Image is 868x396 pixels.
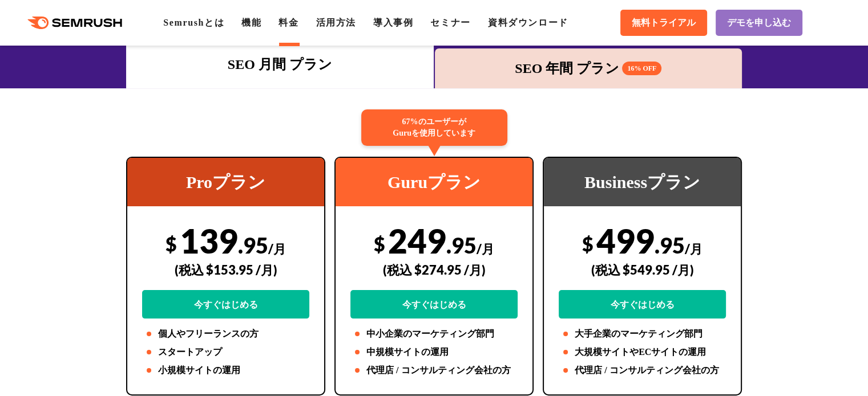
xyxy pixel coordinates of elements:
div: Guruプラン [336,158,532,206]
a: 活用方法 [316,18,356,27]
a: 今すぐはじめる [559,290,726,319]
div: (税込 $274.95 /月) [350,250,518,290]
div: 67%のユーザーが Guruを使用しています [361,109,507,146]
li: スタートアップ [142,345,309,359]
li: 大規模サイトやECサイトの運用 [559,345,726,359]
div: 499 [559,221,726,319]
li: 代理店 / コンサルティング会社の方 [350,364,518,377]
li: 中小企業のマーケティング部門 [350,327,518,341]
span: .95 [238,232,268,258]
a: Semrushとは [163,18,224,27]
span: 16% OFF [622,62,661,75]
li: 小規模サイトの運用 [142,364,309,377]
span: .95 [446,232,477,258]
a: 料金 [278,18,298,27]
div: (税込 $549.95 /月) [559,250,726,290]
li: 個人やフリーランスの方 [142,327,309,341]
a: 資料ダウンロード [488,18,568,27]
li: 代理店 / コンサルティング会社の方 [559,364,726,377]
a: 導入事例 [373,18,413,27]
a: 機能 [241,18,261,27]
span: $ [582,232,594,255]
div: (税込 $153.95 /月) [142,250,309,290]
a: 今すぐはじめる [350,290,518,319]
a: 無料トライアル [620,10,707,36]
span: $ [374,232,385,255]
span: /月 [268,241,286,256]
a: 今すぐはじめる [142,290,309,319]
li: 中規模サイトの運用 [350,345,518,359]
span: $ [165,232,177,255]
div: SEO 年間 プラン [441,58,737,79]
span: /月 [685,241,703,256]
div: 139 [142,221,309,319]
li: 大手企業のマーケティング部門 [559,327,726,341]
div: SEO 月間 プラン [132,54,428,75]
span: デモを申し込む [727,17,791,29]
div: Businessプラン [544,158,741,206]
div: 249 [350,221,518,319]
span: /月 [477,241,494,256]
div: Proプラン [127,158,324,206]
a: デモを申し込む [716,10,802,36]
a: セミナー [430,18,470,27]
span: .95 [655,232,685,258]
span: 無料トライアル [632,17,696,29]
